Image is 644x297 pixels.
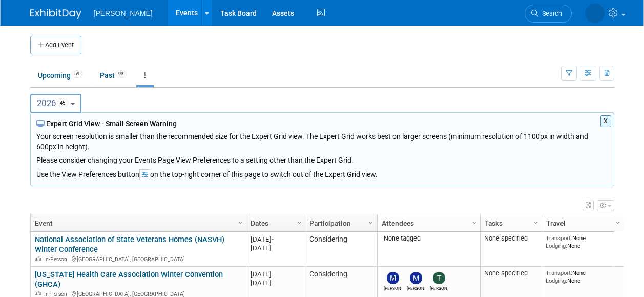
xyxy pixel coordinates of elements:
span: Column Settings [367,219,375,227]
img: Mike Randolph [387,272,399,284]
div: [DATE] [251,270,300,279]
a: Column Settings [530,214,542,230]
img: Mike Springer [410,272,422,284]
a: Column Settings [365,214,377,230]
span: - [272,235,274,243]
span: [PERSON_NAME] [94,9,153,17]
a: National Association of State Veterans Homes (NASVH) Winter Conference [35,235,224,254]
a: Attendees [382,214,473,232]
span: 59 [71,70,82,78]
div: None None [546,269,619,284]
a: Past93 [92,66,134,85]
span: Column Settings [470,219,479,227]
td: Considering [305,232,377,267]
a: Column Settings [469,214,480,230]
a: Column Settings [294,214,305,230]
a: Travel [546,214,617,232]
span: Column Settings [532,219,540,227]
a: [US_STATE] Health Care Association Winter Convention (GHCA) [35,270,223,289]
a: Tasks [485,214,535,232]
img: Tom DeBell [433,272,445,284]
button: X [600,115,611,127]
a: Search [525,5,572,23]
span: Column Settings [236,219,244,227]
div: Your screen resolution is smaller than the recommended size for the Expert Grid view. The Expert ... [36,129,608,165]
span: 2026 [37,98,69,108]
span: - [272,270,274,278]
span: Transport: [546,234,572,242]
span: Column Settings [295,219,303,227]
span: Search [538,10,562,17]
img: ExhibitDay [30,9,81,19]
div: None specified [484,234,537,243]
a: Event [35,214,239,232]
img: In-Person Event [35,256,41,261]
div: Mike Randolph [384,284,402,291]
div: Tom DeBell [430,284,448,291]
div: Use the View Preferences button on the top-right corner of this page to switch out of the Expert ... [36,165,608,180]
span: In-Person [44,256,70,263]
div: None specified [484,269,537,278]
a: Upcoming59 [30,66,90,85]
span: Transport: [546,269,572,276]
div: [DATE] [251,279,300,287]
div: Expert Grid View - Small Screen Warning [36,118,608,129]
div: [GEOGRAPHIC_DATA], [GEOGRAPHIC_DATA] [35,254,241,263]
button: 202645 [30,94,82,113]
img: In-Person Event [35,291,41,296]
div: Please consider changing your Events Page View Preferences to a setting other than the Expert Grid. [36,152,608,165]
img: Amber Vincent [585,4,605,23]
div: [DATE] [251,244,300,252]
a: Column Settings [235,214,246,230]
div: Mike Springer [407,284,425,291]
span: 93 [115,70,127,78]
div: None tagged [381,234,476,243]
a: Participation [309,214,370,232]
span: 45 [57,98,69,107]
a: Column Settings [612,214,624,230]
div: None None [546,234,619,249]
span: Lodging: [546,277,567,284]
div: [DATE] [251,235,300,244]
span: Lodging: [546,242,567,249]
a: Dates [251,214,298,232]
span: Column Settings [614,219,622,227]
button: Add Event [30,36,81,54]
